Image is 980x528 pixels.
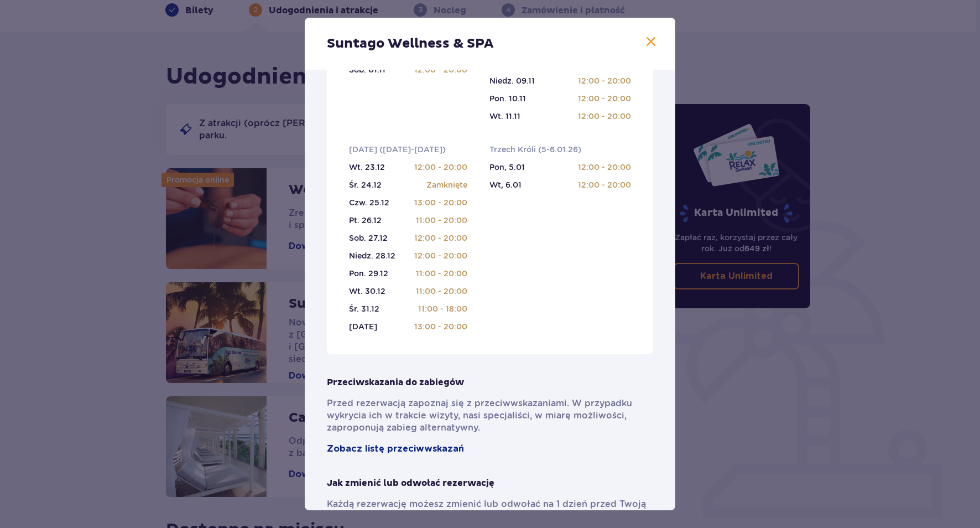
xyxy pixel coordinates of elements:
[578,162,631,173] p: 12:00 - 20:00
[578,75,631,86] p: 12:00 - 20:00
[327,376,464,389] p: Przeciwskazania do zabiegów
[327,443,464,455] a: Zobacz listę przeciwwskazań
[489,144,581,155] p: Trzech Króli (5-6.01.26)
[414,197,467,208] p: 13:00 - 20:00
[349,144,446,155] p: [DATE] ([DATE]-[DATE])
[578,111,631,122] p: 12:00 - 20:00
[414,162,467,173] p: 12:00 - 20:00
[414,232,467,244] p: 12:00 - 20:00
[349,64,385,75] p: Sob. 01.11
[416,268,467,279] p: 11:00 - 20:00
[414,64,467,75] p: 12:00 - 20:00
[349,321,377,332] p: [DATE]
[426,179,467,190] p: Zamknięte
[327,397,653,434] p: Przed rezerwacją zapoznaj się z przeciwwskazaniami. W przypadku wykrycia ich w trakcie wizyty, na...
[349,286,385,297] p: Wt. 30.12
[489,162,525,173] p: Pon, 5.01
[416,286,467,297] p: 11:00 - 20:00
[349,250,395,261] p: Niedz. 28.12
[416,215,467,226] p: 11:00 - 20:00
[349,162,385,173] p: Wt. 23.12
[489,179,522,190] p: Wt, 6.01
[349,303,379,314] p: Śr. 31.12
[489,93,526,104] p: Pon. 10.11
[414,250,467,261] p: 12:00 - 20:00
[327,477,494,489] p: Jak zmienić lub odwołać rezerwację
[349,268,388,279] p: Pon. 29.12
[349,232,388,244] p: Sob. 27.12
[578,93,631,104] p: 12:00 - 20:00
[418,303,467,314] p: 11:00 - 18:00
[578,179,631,190] p: 12:00 - 20:00
[349,197,389,208] p: Czw. 25.12
[489,111,520,122] p: Wt. 11.11
[489,75,535,86] p: Niedz. 09.11
[414,321,467,332] p: 13:00 - 20:00
[349,179,382,190] p: Śr. 24.12
[349,215,382,226] p: Pt. 26.12
[327,35,493,52] p: Suntago Wellness & SPA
